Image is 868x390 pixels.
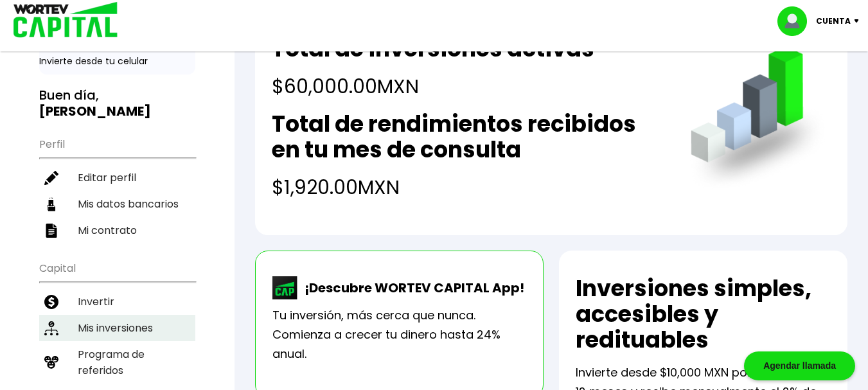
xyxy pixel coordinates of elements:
[272,111,665,163] h2: Total de rendimientos recibidos en tu mes de consulta
[744,351,855,380] div: Agendar llamada
[44,295,58,309] img: invertir-icon.b3b967d7.svg
[39,164,195,191] a: Editar perfil
[298,278,524,297] p: ¡Descubre WORTEV CAPITAL App!
[576,276,831,353] h2: Inversiones simples, accesibles y redituables
[685,46,831,192] img: grafica.516fef24.png
[44,355,58,369] img: recomiendanos-icon.9b8e9327.svg
[44,197,58,211] img: datos-icon.10cf9172.svg
[39,87,195,120] h3: Buen día,
[39,55,195,68] p: Invierte desde tu celular
[272,36,594,62] h2: Total de inversiones activas
[816,12,851,31] p: Cuenta
[272,276,298,299] img: wortev-capital-app-icon
[272,72,594,101] h4: $60,000.00 MXN
[39,341,195,384] a: Programa de referidos
[851,19,868,23] img: icon-down
[44,224,58,238] img: contrato-icon.f2db500c.svg
[39,191,195,217] a: Mis datos bancarios
[39,102,151,120] b: [PERSON_NAME]
[777,6,816,36] img: profile-image
[39,288,195,315] a: Invertir
[39,315,195,341] a: Mis inversiones
[39,130,195,244] ul: Perfil
[272,306,526,364] p: Tu inversión, más cerca que nunca. Comienza a crecer tu dinero hasta 24% anual.
[39,217,195,244] a: Mi contrato
[44,321,58,335] img: inversiones-icon.6695dc30.svg
[272,173,665,202] h4: $1,920.00 MXN
[44,171,58,185] img: editar-icon.952d3147.svg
